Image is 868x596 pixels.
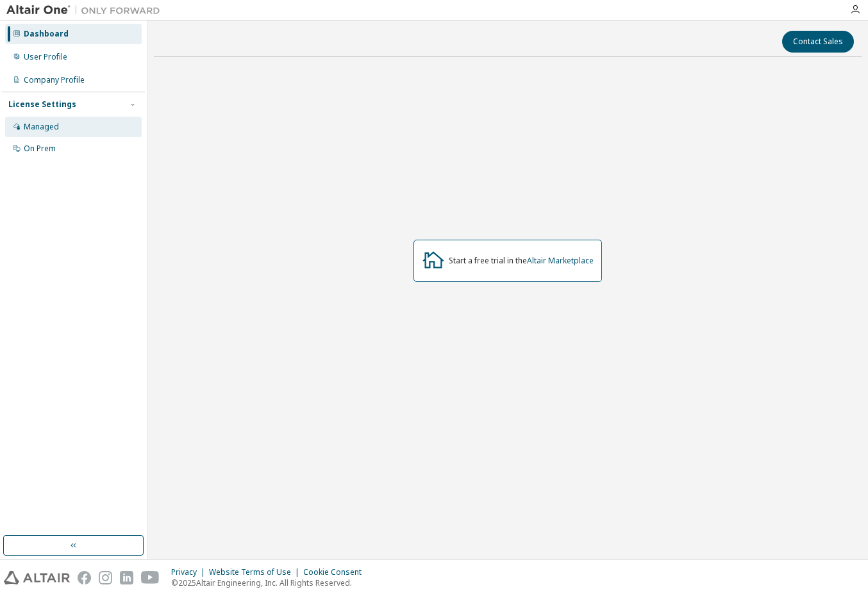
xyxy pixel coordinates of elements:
div: Privacy [171,567,209,577]
div: Managed [24,122,59,132]
button: Contact Sales [782,31,854,53]
div: Website Terms of Use [209,567,303,577]
div: License Settings [8,99,76,110]
div: User Profile [24,52,67,62]
img: altair_logo.svg [4,571,70,584]
img: Altair One [6,4,167,17]
div: Start a free trial in the [449,256,594,266]
img: instagram.svg [99,571,112,584]
div: Company Profile [24,75,85,85]
img: linkedin.svg [120,571,133,584]
div: Dashboard [24,29,69,39]
img: facebook.svg [78,571,91,584]
div: Cookie Consent [303,567,369,577]
img: youtube.svg [141,571,160,584]
p: © 2025 Altair Engineering, Inc. All Rights Reserved. [171,577,369,588]
div: On Prem [24,144,56,154]
a: Altair Marketplace [527,255,594,266]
